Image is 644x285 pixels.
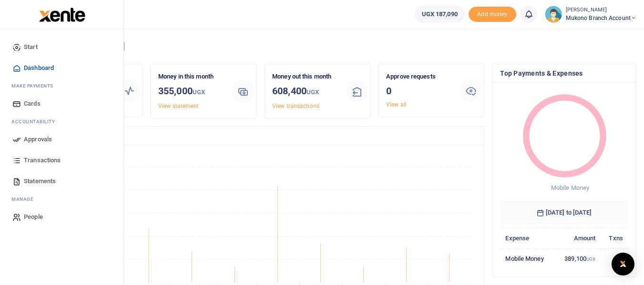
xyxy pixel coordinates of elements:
span: Mobile Money [551,184,589,191]
span: Start [24,42,38,52]
h4: Transactions Overview [44,130,476,141]
span: ake Payments [16,82,53,89]
li: M [8,79,116,93]
small: UGX [307,88,319,96]
a: Start [8,37,116,58]
h3: 0 [386,84,452,98]
p: Money out this month [272,72,338,82]
span: Approvals [24,135,52,144]
small: UGX [586,256,595,262]
span: anage [16,196,34,203]
a: Dashboard [8,58,116,79]
img: logo-large [39,8,85,22]
span: Mukono branch account [566,14,636,22]
h6: [DATE] to [DATE] [500,201,628,224]
span: Cards [24,99,41,108]
a: View statement [158,103,199,109]
p: Approve requests [386,72,452,82]
td: 389,100 [554,248,601,268]
a: Transactions [8,150,116,171]
small: UGX [193,88,205,96]
a: Cards [8,93,116,114]
li: Toup your wallet [469,7,516,22]
h4: Hello [PERSON_NAME] [36,41,636,51]
span: Transactions [24,156,61,165]
span: Add money [469,7,516,22]
span: UGX 187,090 [422,10,458,19]
span: People [24,212,43,222]
span: countability [19,118,55,125]
th: Txns [601,228,628,248]
p: Money in this month [158,72,224,82]
a: People [8,206,116,227]
a: Statements [8,171,116,192]
th: Expense [500,228,554,248]
a: Add money [469,10,516,17]
small: [PERSON_NAME] [566,6,636,14]
a: View all [386,101,407,108]
div: Open Intercom Messenger [612,253,634,275]
a: profile-user [PERSON_NAME] Mukono branch account [545,6,636,23]
a: logo-small logo-large logo-large [38,10,85,18]
a: UGX 187,090 [415,6,465,23]
a: Approvals [8,129,116,150]
li: Ac [8,114,116,129]
td: Mobile Money [500,248,554,268]
img: profile-user [545,6,562,23]
th: Amount [554,228,601,248]
h4: Top Payments & Expenses [500,68,628,79]
td: 3 [601,248,628,268]
li: Wallet ballance [411,6,469,23]
span: Dashboard [24,63,54,73]
h3: 355,000 [158,84,224,99]
span: Statements [24,177,56,186]
li: M [8,192,116,206]
a: View transactions [272,103,319,109]
h3: 608,400 [272,84,338,99]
